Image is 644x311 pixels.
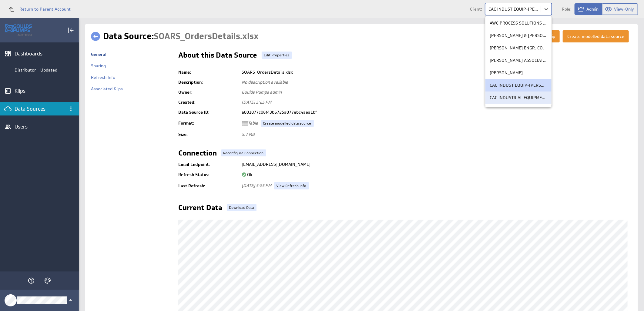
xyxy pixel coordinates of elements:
p: CAC INDUST EQUIP-[PERSON_NAME] [490,82,547,89]
p: [PERSON_NAME] [490,70,523,76]
p: [PERSON_NAME] ASSOCIATES [490,57,547,64]
p: [PERSON_NAME] & [PERSON_NAME]-[US_STATE] [490,32,547,39]
p: [PERSON_NAME] ENGR. CO. [490,45,544,51]
p: CAC INDUSTRIAL EQUIPMENT [490,95,547,101]
p: AWC PROCESS SOLUTIONS LTD [490,20,547,26]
